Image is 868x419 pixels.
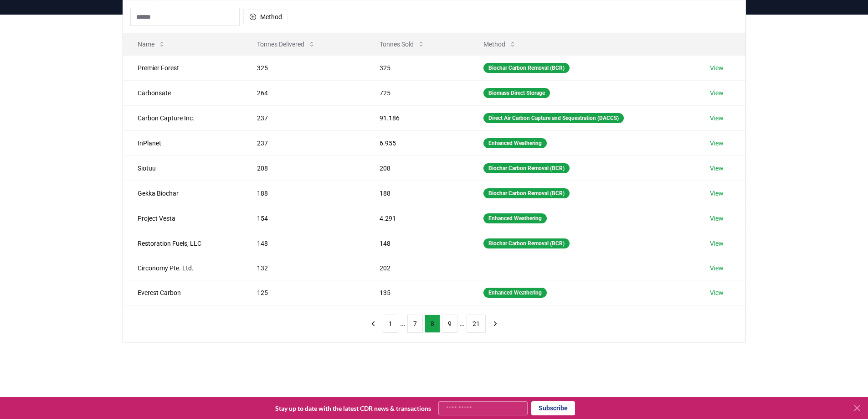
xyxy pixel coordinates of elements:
td: 4.291 [365,206,469,231]
div: Biochar Carbon Removal (BCR) [483,188,570,198]
div: Biomass Direct Storage [483,88,550,98]
button: next page [488,315,503,333]
button: 9 [442,315,457,333]
td: Gekka Biochar [123,181,243,206]
div: Enhanced Weathering [483,213,547,223]
a: View [710,189,724,198]
button: 21 [467,315,486,333]
td: 264 [242,80,365,105]
td: 208 [365,155,469,181]
td: 188 [242,181,365,206]
a: View [710,288,724,297]
button: 8 [425,315,440,333]
td: Circonomy Pte. Ltd. [123,256,243,280]
td: 325 [365,55,469,80]
button: Method [243,10,288,24]
td: 237 [242,105,365,130]
td: 148 [242,231,365,256]
td: 125 [242,280,365,305]
td: Carbon Capture Inc. [123,105,243,130]
a: View [710,164,724,173]
a: View [710,114,724,123]
button: Tonnes Sold [372,35,432,53]
div: Biochar Carbon Removal (BCR) [483,163,570,173]
a: View [710,88,724,98]
td: InPlanet [123,130,243,155]
button: Name [130,35,173,53]
td: 154 [242,206,365,231]
div: Enhanced Weathering [483,288,547,298]
td: 148 [365,231,469,256]
td: Siotuu [123,155,243,181]
td: 132 [242,256,365,280]
td: 135 [365,280,469,305]
li: ... [459,318,465,329]
div: Direct Air Carbon Capture and Sequestration (DACCS) [483,113,624,123]
div: Biochar Carbon Removal (BCR) [483,63,570,73]
button: Method [476,35,524,53]
td: 188 [365,181,469,206]
td: 91.186 [365,105,469,130]
td: Carbonsate [123,80,243,105]
a: View [710,264,724,273]
button: Tonnes Delivered [250,35,323,53]
td: 208 [242,155,365,181]
td: Restoration Fuels, LLC [123,231,243,256]
td: 237 [242,130,365,155]
li: ... [400,318,406,329]
a: View [710,214,724,223]
a: View [710,239,724,248]
td: 6.955 [365,130,469,155]
td: 325 [242,55,365,80]
td: Everest Carbon [123,280,243,305]
button: previous page [365,315,381,333]
div: Enhanced Weathering [483,138,547,148]
td: Project Vesta [123,206,243,231]
td: 202 [365,256,469,280]
div: Biochar Carbon Removal (BCR) [483,238,570,248]
button: 1 [383,315,398,333]
a: View [710,63,724,72]
td: Premier Forest [123,55,243,80]
td: 725 [365,80,469,105]
a: View [710,139,724,148]
button: 7 [407,315,423,333]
